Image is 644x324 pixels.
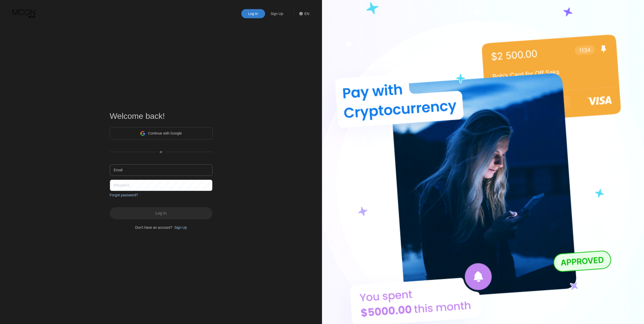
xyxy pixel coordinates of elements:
[114,168,123,172] div: Email
[110,193,138,197] div: Forgot password?
[172,225,187,230] div: Sign Up
[114,183,129,187] div: Password
[110,127,212,140] div: Continue with Google
[110,111,212,121] div: Welcome back!
[248,11,259,16] div: Log In
[174,225,187,230] div: Sign Up
[135,225,172,230] div: Don't have an account?
[265,9,289,18] div: Sign Up
[160,150,162,154] div: or
[148,131,182,135] div: Continue with Google
[241,9,265,18] div: Log In
[305,12,309,16] div: EN
[294,9,309,18] div: EN
[270,11,284,16] div: Sign Up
